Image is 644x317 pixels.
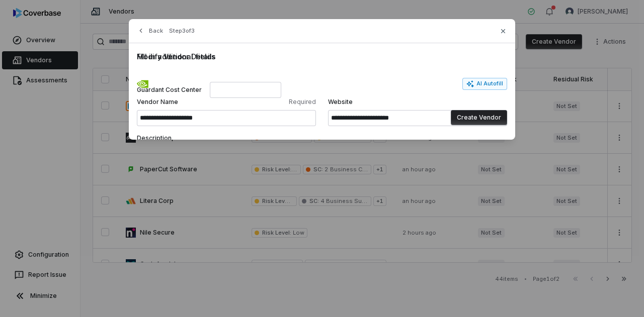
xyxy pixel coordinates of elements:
span: Step 3 of 3 [169,27,195,35]
button: Back [134,22,166,40]
label: Guardant Cost Center [137,86,202,94]
button: Create Vendor [451,110,507,125]
span: Fill in additional fields [137,51,507,62]
span: Description [137,134,172,142]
